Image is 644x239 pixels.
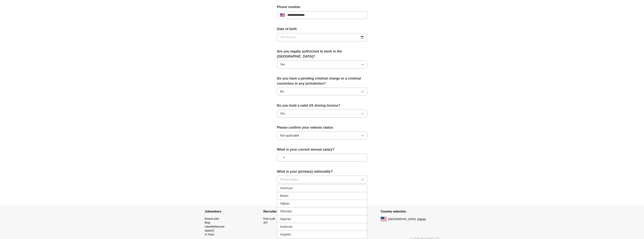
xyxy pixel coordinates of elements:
a: Blog [205,221,210,224]
label: Do you hold a valid US driving licence? [277,103,367,108]
a: Post a job [263,217,275,220]
span: Please select... [280,177,301,182]
span: [GEOGRAPHIC_DATA] [388,217,416,221]
span: Albanian [280,209,292,214]
label: Please confirm your veteran status [277,125,367,130]
span: Yes [280,62,285,67]
a: AI Tools [205,233,214,236]
span: Not applicable [280,133,299,138]
button: No [277,88,367,96]
img: US flag [381,217,387,221]
a: Browse jobs [205,217,219,220]
label: Phone number [277,5,367,10]
button: Yes [277,61,367,68]
a: ValueMyResume [205,225,225,228]
a: API [263,221,268,224]
span: Algerian [280,217,291,221]
span: Yes [280,111,285,116]
span: Angolan [280,232,291,237]
button: Not applicable [277,132,367,140]
button: change [417,217,426,221]
a: ApplyIQ [205,229,214,232]
label: Do you have a pending criminal charge or a criminal conviction in any jurisdiction? [277,76,367,86]
span: American [280,186,293,190]
span: Afghan [280,201,290,206]
span: British [280,194,288,198]
label: What is your current annual salary? [277,147,367,152]
label: Are you legally authorized to work in the [GEOGRAPHIC_DATA]? [277,49,367,59]
button: Yes [277,110,367,118]
label: What is your (primary) nationality? [277,169,367,174]
span: Andorran [280,225,293,229]
h4: Country selection [381,206,439,217]
button: Please select... [277,176,367,184]
span: No [280,89,284,94]
label: Date of birth [277,27,367,32]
